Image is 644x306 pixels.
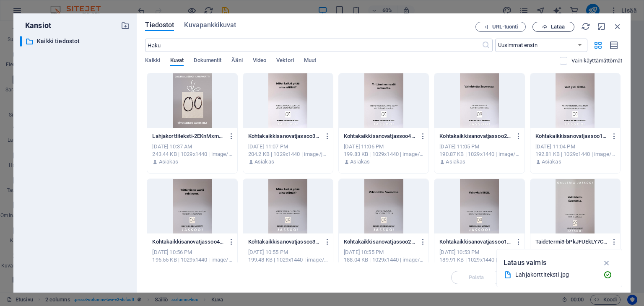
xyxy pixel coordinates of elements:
[350,158,370,166] p: Asiakas
[535,238,608,246] p: Taidetermi3-bPkJFUEkLY7Clv9QqXT-Ug.jpg
[535,143,615,150] div: [DATE] 11:04 PM
[184,20,236,30] span: Kuvapankkikuvat
[613,22,622,31] i: Sulje
[248,150,328,158] div: 204.2 KB | 1029x1440 | image/jpeg
[492,24,518,29] span: URL-tuonti
[159,158,179,166] p: Asiakas
[254,158,274,166] p: Asiakas
[248,132,320,140] p: Kohtakaikkisanovatjassoo3-CnZ0tIgj9uf6ew9uEDbMBA.jpg
[535,249,615,256] div: [DATE] 5:32 PM
[344,132,416,140] p: Kohtakaikkisanovatjassoo4-8vT928u7Uu0xoeYfjpOCRw.jpg
[571,57,622,65] p: Näyttää vain tiedostot, joita ei käytetä nettisivustolla. Tämän istunnon aikana lisätyt tiedostot...
[20,20,51,31] p: Kansiot
[231,55,242,67] span: Ääni
[20,36,22,47] div: ​
[439,150,519,158] div: 190.87 KB | 1029x1440 | image/jpeg
[248,143,328,150] div: [DATE] 11:07 PM
[37,36,115,46] p: Kaikki tiedostot
[152,249,232,256] div: [DATE] 10:56 PM
[439,249,519,256] div: [DATE] 10:53 PM
[152,132,224,140] p: Lahjakorttiteksti-2EKnMxmoJSxetpSrLv5NWg.jpg
[248,249,328,256] div: [DATE] 10:55 PM
[170,55,184,67] span: Kuvat
[248,256,328,264] div: 199.48 KB | 1029x1440 | image/jpeg
[446,158,465,166] p: Asiakas
[581,22,590,31] i: Lataa uudelleen
[551,24,564,29] span: Lataa
[152,238,224,246] p: Kohtakaikkisanovatjassoo4-gSSdQWtiOWSIOdehrL6Tag.jpg
[121,21,130,30] i: Luo uusi kansio
[439,143,519,150] div: [DATE] 11:05 PM
[253,55,266,67] span: Video
[475,22,526,32] button: URL-tuonti
[542,158,561,166] p: Asiakas
[439,256,519,264] div: 189.91 KB | 1029x1440 | image/jpeg
[439,238,512,246] p: Kohtakaikkisanovatjassoo1-0xvKDr62z5kh_2IuONKiEg.jpg
[152,143,232,150] div: [DATE] 10:37 AM
[344,256,423,264] div: 188.04 KB | 1029x1440 | image/jpeg
[344,249,423,256] div: [DATE] 10:55 PM
[344,143,423,150] div: [DATE] 11:06 PM
[597,22,606,31] i: Minimoi
[504,257,546,268] p: Lataus valmis
[344,238,416,246] p: Kohtakaikkisanovatjassoo2-Pe42ndCpxJIqwh50xunSgw.jpg
[152,256,232,264] div: 196.55 KB | 1029x1440 | image/jpeg
[532,22,574,32] button: Lataa
[535,132,608,140] p: Kohtakaikkisanovatjassoo1-2IYswoq4wvUyNPaJff0d_A.jpg
[515,270,597,280] div: Lahjakorttiteksti.jpg
[276,55,294,67] span: Vektori
[344,150,423,158] div: 199.83 KB | 1029x1440 | image/jpeg
[248,238,320,246] p: Kohtakaikkisanovatjassoo3-C2G6EXJRC9xonSBr2C_QzQ.jpg
[535,150,615,158] div: 192.81 KB | 1029x1440 | image/jpeg
[304,55,316,67] span: Muut
[145,20,174,30] span: Tiedostot
[145,55,160,67] span: Kaikki
[194,55,221,67] span: Dokumentit
[152,150,232,158] div: 243.44 KB | 1029x1440 | image/jpeg
[439,132,512,140] p: Kohtakaikkisanovatjassoo2-_K-dpj_LPvctLNQlJ1ZUfQ.jpg
[145,39,481,52] input: Haku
